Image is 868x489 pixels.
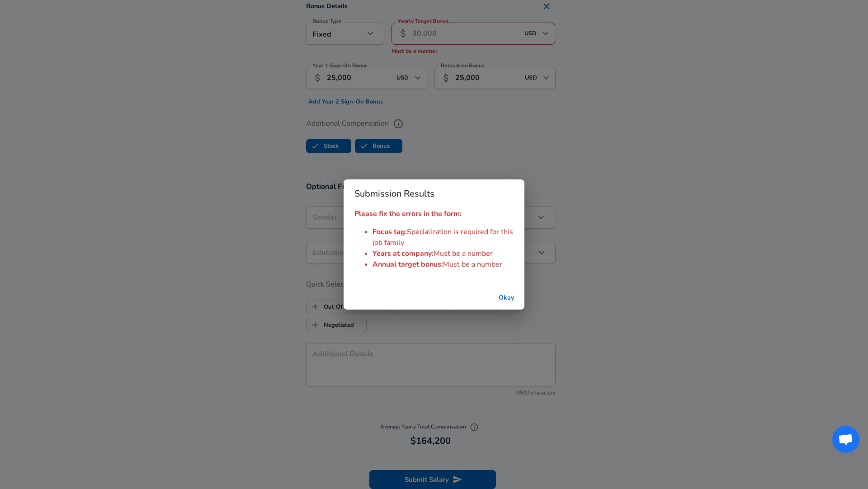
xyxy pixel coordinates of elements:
span: Must be a number [443,259,502,269]
span: Years at company : [373,249,434,259]
h2: Submission Results [344,179,524,208]
span: Must be a number [434,249,493,259]
span: Specialization is required for this job family [373,227,513,248]
div: Open chat [832,426,859,453]
span: Focus tag : [373,227,407,237]
span: Annual target bonus : [373,259,443,269]
button: successful-submission-button [492,290,521,306]
strong: Please fix the errors in the form: [354,209,462,219]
